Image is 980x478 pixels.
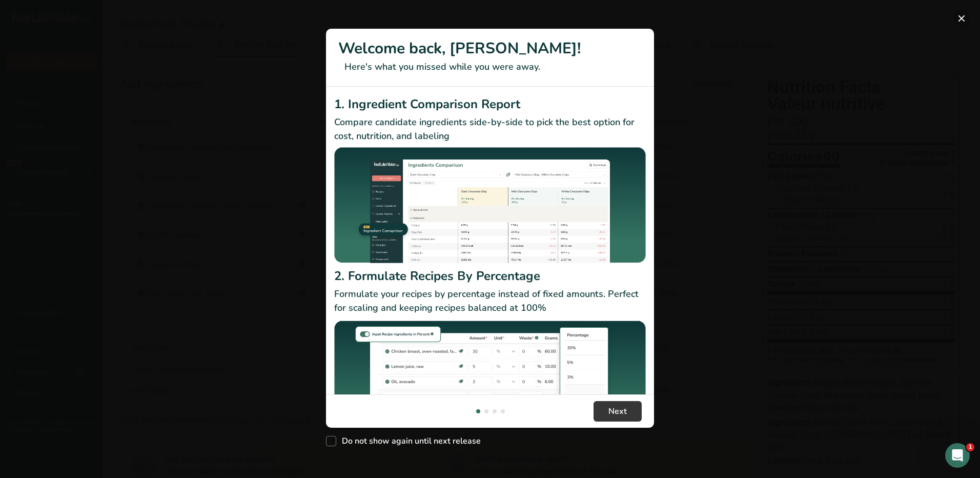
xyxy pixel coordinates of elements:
[336,436,481,446] span: Do not show again until next release
[966,443,974,451] span: 1
[334,319,646,443] img: Formulate Recipes By Percentage
[334,267,646,285] h2: 2. Formulate Recipes By Percentage
[334,95,646,113] h2: 1. Ingredient Comparison Report
[338,60,642,74] p: Here's what you missed while you were away.
[945,443,970,468] iframe: Intercom live chat
[334,287,646,315] p: Formulate your recipes by percentage instead of fixed amounts. Perfect for scaling and keeping re...
[594,401,642,422] button: Next
[334,147,646,264] img: Ingredient Comparison Report
[608,405,627,417] span: Next
[338,37,642,60] h1: Welcome back, [PERSON_NAME]!
[334,115,646,143] p: Compare candidate ingredients side-by-side to pick the best option for cost, nutrition, and labeling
